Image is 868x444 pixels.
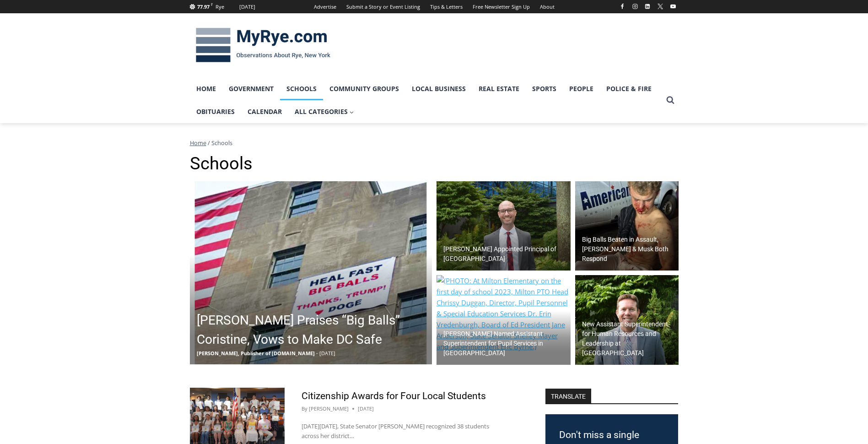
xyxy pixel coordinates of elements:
[655,1,666,12] a: X
[600,77,658,100] a: Police & Fire
[190,153,679,174] h1: Schools
[630,1,641,12] a: Instagram
[190,138,679,147] nav: Breadcrumbs
[563,77,600,100] a: People
[642,1,653,12] a: Linkedin
[190,139,206,147] a: Home
[437,181,571,271] a: [PERSON_NAME] Appointed Principal of [GEOGRAPHIC_DATA]
[545,389,591,403] strong: TRANSLATE
[295,107,354,117] span: All Categories
[358,405,374,413] time: [DATE]
[302,405,307,413] span: By
[443,244,568,264] h2: [PERSON_NAME] Appointed Principal of [GEOGRAPHIC_DATA]
[197,311,430,349] h2: [PERSON_NAME] Praises “Big Balls” Coristine, Vows to Make DC Safe
[323,77,405,100] a: Community Groups
[288,100,361,123] a: All Categories
[241,100,288,123] a: Calendar
[309,405,349,412] a: [PERSON_NAME]
[437,275,571,365] a: [PERSON_NAME] Named Assistant Superintendent for Pupil Services in [GEOGRAPHIC_DATA]
[582,319,676,358] h2: New Assistant Superintendent for Human Resources and Leadership at [GEOGRAPHIC_DATA]
[222,77,280,100] a: Government
[437,275,571,365] img: (PHOTO: At Milton Elementary on the first day of school 2023, Milton PTO Head Chrissy Duggan, Dir...
[190,181,432,364] img: (PHOTO: President Donald Trump's Truth Social post about about Edward "Big Balls" Coristine gener...
[443,329,568,358] h2: [PERSON_NAME] Named Assistant Superintendent for Pupil Services in [GEOGRAPHIC_DATA]
[662,92,679,108] button: View Search Form
[190,77,222,100] a: Home
[190,22,336,69] img: MyRye.com
[302,390,486,401] a: Citizenship Awards for Four Local Students
[216,3,224,11] div: Rye
[197,350,315,357] span: [PERSON_NAME], Publisher of [DOMAIN_NAME]
[582,235,676,264] h2: Big Balls Beaten in Assault, [PERSON_NAME] & Musk Both Respond
[437,181,571,271] img: (PHOTO: Nick Clair was appointed as the next principal for Rye Middle School. Contributed.)
[302,422,505,441] p: [DATE][DATE], State Senator [PERSON_NAME] recognized 38 students across her district…
[316,350,318,357] span: -
[319,350,335,357] span: [DATE]
[190,100,241,123] a: Obituaries
[575,275,679,365] a: New Assistant Superintendent for Human Resources and Leadership at [GEOGRAPHIC_DATA]
[472,77,526,100] a: Real Estate
[575,181,679,271] a: Big Balls Beaten in Assault, [PERSON_NAME] & Musk Both Respond
[575,275,679,365] img: (PHOTO: Joseph DiGiovanni, the current Rye Middle School (RMS) principal, will become the distric...
[526,77,563,100] a: Sports
[211,2,213,7] span: F
[190,181,432,364] a: [PERSON_NAME] Praises “Big Balls” Coristine, Vows to Make DC Safe [PERSON_NAME], Publisher of [DO...
[617,1,628,12] a: Facebook
[211,139,232,147] span: Schools
[575,181,679,271] img: (PHOTO: President Donald Trump posted this photo of Edward "Big Balls" Coristine, the Rye Country...
[239,3,255,11] div: [DATE]
[208,139,210,147] span: /
[197,3,210,10] span: 77.97
[190,77,662,124] nav: Primary Navigation
[280,77,323,100] a: Schools
[405,77,472,100] a: Local Business
[668,1,679,12] a: YouTube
